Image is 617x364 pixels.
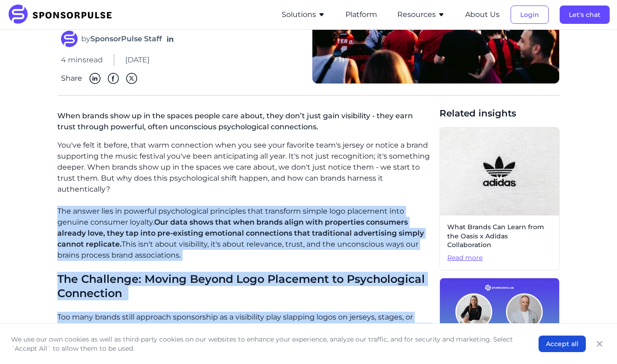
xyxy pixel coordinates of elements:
img: Facebook [108,73,119,84]
span: What Brands Can Learn from the Oasis x Adidas Collaboration [447,223,552,250]
a: Login [511,11,549,19]
img: Christian Wiediger, courtesy of Unsplash [440,127,559,215]
button: Resources [397,9,445,20]
span: Related insights [439,107,560,120]
strong: SponsorPulse Staff [90,34,162,43]
button: About Us [465,9,500,20]
button: Solutions [282,9,325,20]
span: Our data shows that when brands align with properties consumers already love, they tap into pre-e... [57,218,424,248]
iframe: Chat Widget [571,320,617,364]
button: Accept all [539,336,586,352]
p: Too many brands still approach sponsorship as a visibility play slapping logos on jerseys, stages... [57,312,432,356]
p: The answer lies in powerful psychological principles that transform simple logo placement into ge... [57,206,432,261]
p: You've felt it before, that warm connection when you see your favorite team's jersey or notice a ... [57,140,432,195]
button: Let's chat [560,6,610,24]
a: About Us [465,11,500,19]
p: We use our own cookies as well as third-party cookies on our websites to enhance your experience,... [11,335,520,353]
a: Platform [345,11,377,19]
a: What Brands Can Learn from the Oasis x Adidas CollaborationRead more [439,127,560,270]
a: Follow on LinkedIn [166,34,175,44]
span: Read more [447,254,552,263]
span: Share [61,73,82,84]
span: [DATE] [125,55,150,66]
span: by [81,33,162,44]
a: Let's chat [560,11,610,19]
button: Platform [345,9,377,20]
img: Linkedin [89,73,100,84]
p: When brands show up in the spaces people care about, they don’t just gain visibility - they earn ... [57,107,432,140]
img: Twitter [126,73,137,84]
img: SponsorPulse [7,5,119,25]
img: SponsorPulse Staff [61,31,78,47]
span: The Challenge: Moving Beyond Logo Placement to Psychological Connection [57,272,425,300]
span: 4 mins read [61,55,103,66]
button: Login [511,6,549,24]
